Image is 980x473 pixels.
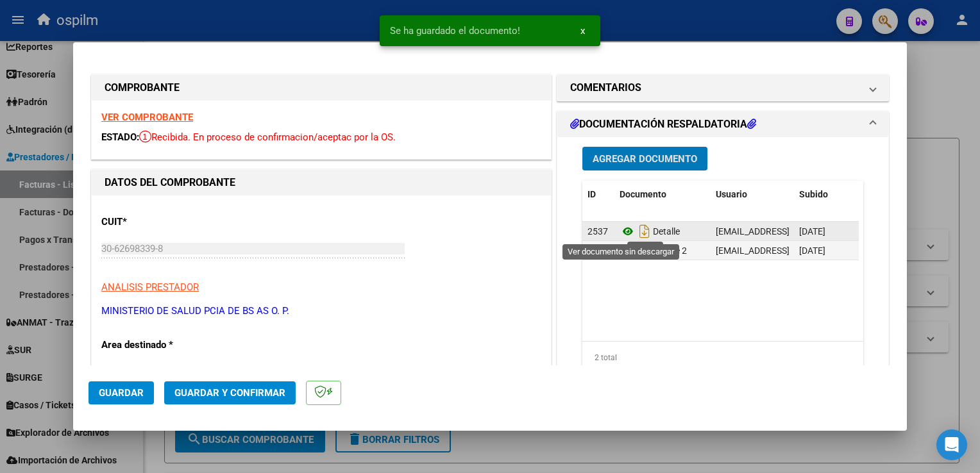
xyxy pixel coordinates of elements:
span: ANALISIS PRESTADOR [101,281,199,293]
span: Agregar Documento [593,153,697,165]
span: [EMAIL_ADDRESS][DOMAIN_NAME] - [PERSON_NAME] [716,226,933,236]
i: Descargar documento [636,240,653,261]
span: Recibida. En proceso de confirmacion/aceptac por la OS. [139,131,396,143]
span: ESTADO: [101,131,139,143]
a: VER COMPROBANTE [101,112,193,123]
span: x [580,25,585,37]
p: MINISTERIO DE SALUD PCIA DE BS AS O. P. [101,304,541,319]
strong: COMPROBANTE [105,81,180,94]
span: Subido [799,189,828,199]
mat-expansion-panel-header: DOCUMENTACIÓN RESPALDATORIA [557,112,888,137]
span: Se ha guardado el documento! [390,24,520,37]
span: 2537 [587,226,608,236]
div: DOCUMENTACIÓN RESPALDATORIA [557,137,888,403]
span: ID [587,189,596,199]
span: Usuario [716,189,747,199]
h1: DOCUMENTACIÓN RESPALDATORIA [570,117,756,132]
span: [EMAIL_ADDRESS][DOMAIN_NAME] - [PERSON_NAME] [716,245,933,256]
div: Open Intercom Messenger [936,429,967,460]
button: x [570,19,595,42]
mat-expansion-panel-header: COMENTARIOS [557,75,888,101]
p: CUIT [101,215,233,229]
span: Detalle [620,226,680,236]
i: Descargar documento [636,221,653,242]
span: Detalle 2 [620,245,687,256]
span: Guardar [99,387,144,399]
datatable-header-cell: Acción [858,181,922,208]
span: 2538 [587,245,608,256]
datatable-header-cell: ID [582,181,614,208]
datatable-header-cell: Documento [614,181,711,208]
button: Guardar y Confirmar [164,381,296,404]
button: Agregar Documento [582,147,707,170]
span: Guardar y Confirmar [174,387,285,399]
datatable-header-cell: Subido [794,181,858,208]
strong: DATOS DEL COMPROBANTE [105,176,235,188]
span: [DATE] [799,245,825,256]
div: 2 total [582,342,863,374]
p: Area destinado * [101,338,233,353]
button: Guardar [89,381,154,404]
span: Documento [620,189,666,199]
span: [DATE] [799,226,825,236]
h1: COMENTARIOS [570,80,641,95]
datatable-header-cell: Usuario [711,181,794,208]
